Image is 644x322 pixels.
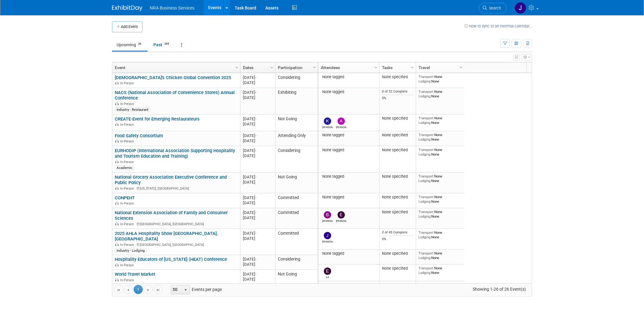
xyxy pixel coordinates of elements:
span: In-Person [120,123,136,127]
span: In-Person [120,201,136,205]
div: None None [418,116,462,125]
span: In-Person [120,278,136,282]
div: None tagged [321,174,377,179]
td: Not Going [275,173,318,193]
div: 0% [382,237,414,241]
span: - [255,231,257,236]
div: None None [418,174,462,183]
span: Go to the next page [146,288,151,292]
img: In-Person Event [115,187,119,190]
span: In-Person [120,263,136,267]
span: Transport: [418,116,434,120]
span: In-Person [120,81,136,85]
div: [DATE] [243,271,272,277]
div: [DATE] [243,148,272,153]
span: Transport: [418,174,434,178]
img: In-Person Event [115,222,119,225]
div: None specified [382,133,414,138]
span: Lodging: [418,199,431,204]
div: [DATE] [243,180,272,185]
div: [DATE] [243,138,272,143]
span: - [255,75,257,80]
span: In-Person [120,139,136,143]
td: Committed [275,229,318,255]
div: None tagged [321,89,377,94]
a: Upcoming26 [112,39,148,51]
div: None None [418,251,462,260]
a: National Grocery Association Executive Conference and Public Policy [115,174,227,186]
a: Go to the previous page [124,285,133,294]
td: Not Going [275,270,318,287]
span: In-Person [120,187,136,191]
div: Kay Allen [322,125,333,129]
div: [US_STATE], [GEOGRAPHIC_DATA] [115,186,237,191]
span: Go to the first page [116,288,121,292]
a: CREATE-Event for Emerging Restaurateurs [115,116,200,122]
span: Transport: [418,283,434,287]
div: [DATE] [243,262,272,267]
a: Search [479,3,507,13]
span: Lodging: [418,256,431,260]
a: Food Safety Consortium [115,133,163,138]
span: select [183,288,188,292]
div: [DATE] [243,236,272,241]
td: Considering [275,255,318,270]
td: Not Going [275,114,318,131]
a: Column Settings [409,62,416,72]
a: Tasks [382,62,412,73]
a: Participation [278,62,314,73]
span: Lodging: [418,214,431,219]
span: 344 [163,42,171,46]
div: 0% [382,96,414,100]
span: - [255,148,257,153]
a: Go to the last page [154,285,163,294]
div: Jennifer Bonilla [322,239,333,243]
a: How to sync to an external calendar... [464,24,532,28]
a: NACS (National Association of Convenience Stores) Annual Conference [115,90,235,101]
span: 26 [136,42,143,46]
a: Attendees [321,62,375,73]
td: Attending Only [275,131,318,146]
div: Eric Weiss [336,219,347,222]
span: Lodging: [418,79,431,83]
a: [DEMOGRAPHIC_DATA]'s Chicken Global Convention 2025 [115,75,231,80]
div: None None [418,75,462,83]
div: None None [418,195,462,204]
span: Go to the last page [156,288,161,292]
a: Go to the next page [144,285,153,294]
a: World Travel Market [115,271,155,277]
div: [DATE] [243,116,272,121]
div: None specified [382,148,414,152]
span: Column Settings [373,65,378,70]
span: Column Settings [459,65,464,70]
span: Lodging: [418,179,431,183]
span: Lodging: [418,235,431,239]
div: None specified [382,210,414,215]
div: [GEOGRAPHIC_DATA], [GEOGRAPHIC_DATA] [115,221,237,226]
div: None tagged [321,148,377,152]
span: - [255,175,257,179]
img: Jennifer Bonilla [515,2,526,14]
div: [DATE] [243,231,272,236]
div: None specified [382,75,414,79]
span: 50 [171,285,181,294]
button: Add Event [112,21,142,32]
span: Transport: [418,89,434,94]
span: Transport: [418,195,434,199]
div: [GEOGRAPHIC_DATA], [GEOGRAPHIC_DATA] [115,242,237,247]
span: Lodging: [418,152,431,156]
div: [DATE] [243,210,272,215]
div: None None [418,230,462,239]
div: Bob Inskeep [322,219,333,222]
a: Column Settings [234,62,240,72]
a: Dates [243,62,271,73]
div: None tagged [321,251,377,256]
span: Column Settings [410,65,415,70]
div: None None [418,133,462,142]
a: National Extension Association of Family and Consumer Sciences [115,210,228,221]
span: - [255,257,257,261]
span: - [255,195,257,200]
span: Transport: [418,148,434,152]
a: EURHODIP (International Association Supporting Hospitality and Tourism Education and Training) [115,148,235,159]
div: [DATE] [243,75,272,80]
